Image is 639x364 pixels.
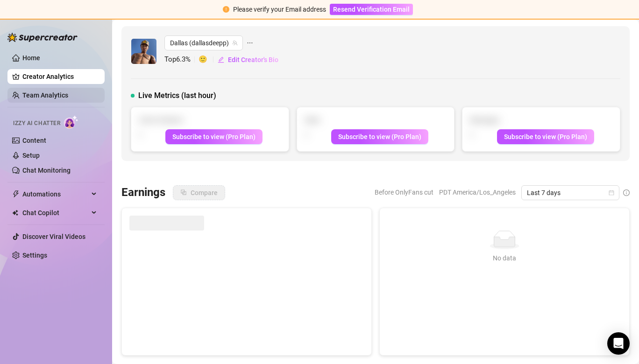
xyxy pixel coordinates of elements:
[7,33,78,42] img: logo-BBDzfeDw.svg
[164,54,199,65] span: Top 6.3 %
[22,69,97,84] a: Creator Analytics
[138,90,216,101] span: Live Metrics (last hour)
[391,253,618,263] div: No data
[247,35,253,50] span: ellipsis
[22,187,89,202] span: Automations
[199,54,217,65] span: 🙂
[609,190,614,196] span: calendar
[12,210,18,216] img: Chat Copilot
[218,56,224,63] span: edit
[13,119,60,128] span: Izzy AI Chatter
[223,6,229,13] span: exclamation-circle
[22,91,68,99] a: Team Analytics
[172,133,256,140] span: Subscribe to view (Pro Plan)
[22,137,46,144] a: Content
[623,189,630,196] span: info-circle
[607,332,630,355] div: Open Intercom Messenger
[331,129,428,144] button: Subscribe to view (Pro Plan)
[333,6,410,13] span: Resend Verification Email
[22,54,40,62] a: Home
[165,129,263,144] button: Subscribe to view (Pro Plan)
[22,252,47,259] a: Settings
[131,39,156,64] img: Dallas
[173,185,225,200] button: Compare
[64,115,78,129] img: AI Chatter
[22,205,89,220] span: Chat Copilot
[12,190,20,198] span: thunderbolt
[170,36,237,50] span: Dallas (dallasdeepp)
[330,4,413,15] button: Resend Verification Email
[338,133,421,140] span: Subscribe to view (Pro Plan)
[217,52,279,67] button: Edit Creator's Bio
[22,152,40,159] a: Setup
[439,185,516,199] span: PDT America/Los_Angeles
[232,40,238,46] span: team
[22,233,85,240] a: Discover Viral Videos
[228,56,278,63] span: Edit Creator's Bio
[233,4,326,14] div: Please verify your Email address
[22,167,71,174] a: Chat Monitoring
[375,185,433,199] span: Before OnlyFans cut
[121,185,165,200] h3: Earnings
[497,129,594,144] button: Subscribe to view (Pro Plan)
[527,186,614,200] span: Last 7 days
[504,133,587,140] span: Subscribe to view (Pro Plan)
